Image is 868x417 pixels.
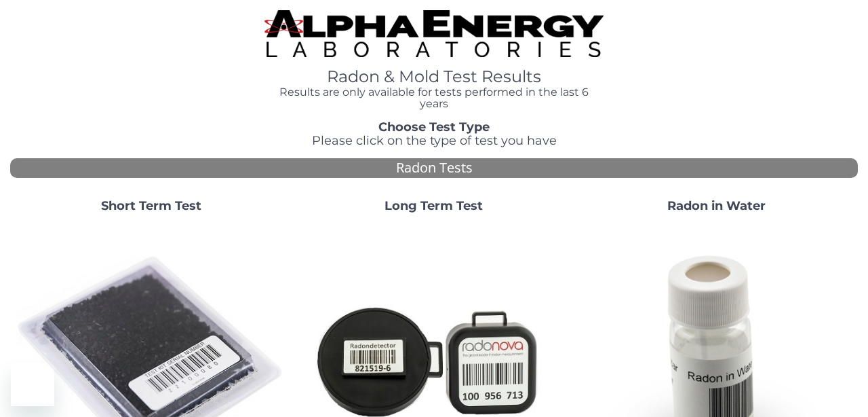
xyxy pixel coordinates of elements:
[312,133,557,148] span: Please click on the type of test you have
[101,198,201,213] strong: Short Term Test
[10,158,858,178] div: Radon Tests
[11,363,54,406] iframe: Button to launch messaging window
[378,120,490,134] strong: Choose Test Type
[667,198,766,213] strong: Radon in Water
[264,68,604,86] h1: Radon & Mold Test Results
[264,86,604,110] h4: Results are only available for tests performed in the last 6 years
[264,10,604,57] img: TightCrop.jpg
[384,198,483,213] strong: Long Term Test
